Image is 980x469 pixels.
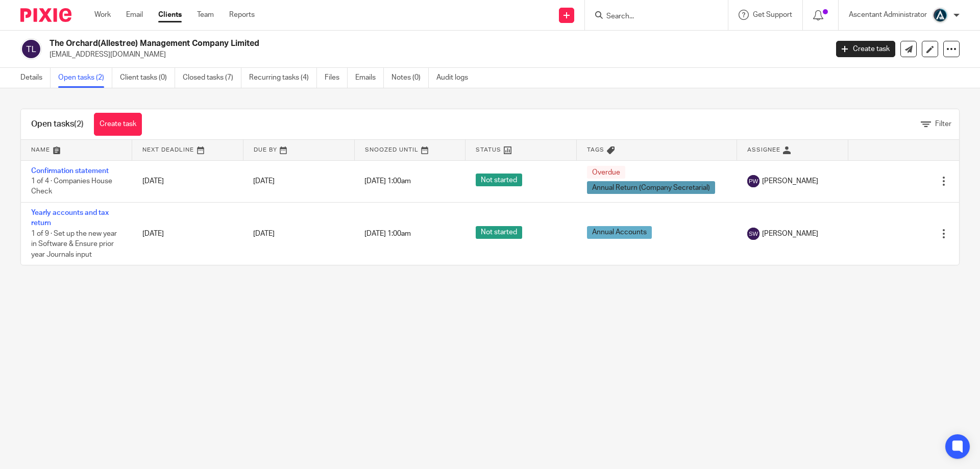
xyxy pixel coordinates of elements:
[365,147,419,153] span: Snoozed Until
[50,38,667,49] h2: The Orchard(Allestree) Management Company Limited
[20,38,42,60] img: svg%3E
[476,147,501,153] span: Status
[476,226,522,239] span: Not started
[436,68,476,88] a: Audit logs
[836,41,895,57] a: Create task
[253,178,275,185] span: [DATE]
[31,230,117,258] span: 1 of 9 · Set up the new year in Software & Ensure prior year Journals input
[849,10,927,20] p: Ascentant Administrator
[355,68,384,88] a: Emails
[132,160,243,202] td: [DATE]
[587,226,652,239] span: Annual Accounts
[31,167,109,175] a: Confirmation statement
[94,10,111,20] a: Work
[476,174,522,186] span: Not started
[325,68,348,88] a: Files
[364,230,411,237] span: [DATE] 1:00am
[158,10,182,20] a: Clients
[50,50,821,60] p: [EMAIL_ADDRESS][DOMAIN_NAME]
[364,178,411,185] span: [DATE] 1:00am
[253,230,275,237] span: [DATE]
[249,68,317,88] a: Recurring tasks (4)
[762,229,818,239] span: [PERSON_NAME]
[94,113,142,136] a: Create task
[932,7,948,23] img: Ascentant%20Round%20Only.png
[20,68,51,88] a: Details
[197,10,214,20] a: Team
[747,228,759,240] img: svg%3E
[587,181,715,194] span: Annual Return (Company Secretarial)
[587,147,604,153] span: Tags
[20,8,71,22] img: Pixie
[126,10,143,20] a: Email
[132,202,243,265] td: [DATE]
[120,68,175,88] a: Client tasks (0)
[229,10,255,20] a: Reports
[391,68,429,88] a: Notes (0)
[74,120,84,128] span: (2)
[935,120,951,128] span: Filter
[747,175,759,187] img: svg%3E
[762,176,818,186] span: [PERSON_NAME]
[183,68,241,88] a: Closed tasks (7)
[753,11,792,18] span: Get Support
[31,119,84,130] h1: Open tasks
[31,178,112,195] span: 1 of 4 · Companies House Check
[58,68,112,88] a: Open tasks (2)
[587,166,625,179] span: Overdue
[31,209,109,227] a: Yearly accounts and tax return
[605,12,697,21] input: Search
